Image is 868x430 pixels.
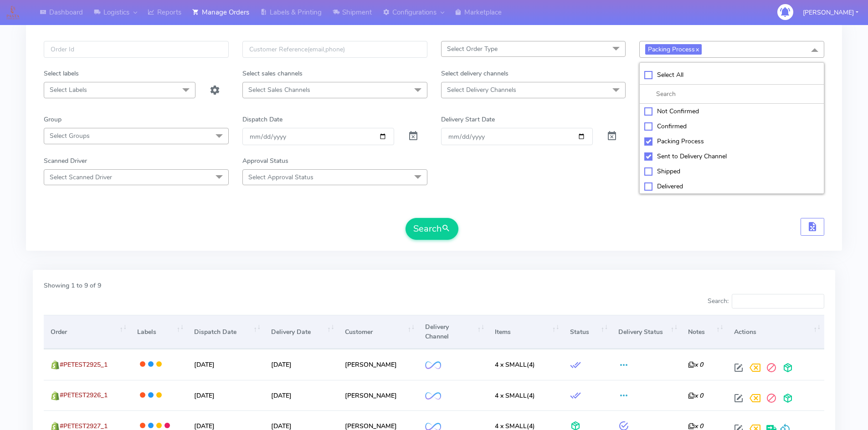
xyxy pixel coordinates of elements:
img: OnFleet [425,361,441,369]
span: #PETEST2925_1 [60,360,108,369]
input: Search: [732,294,824,309]
label: Showing 1 to 9 of 9 [44,281,101,290]
th: Delivery Channel: activate to sort column ascending [418,315,488,349]
i: x 0 [688,360,703,369]
label: Select labels [44,69,79,78]
td: [DATE] [187,349,264,379]
th: Delivery Date: activate to sort column ascending [264,315,338,349]
span: Select Delivery Channels [447,86,516,94]
input: multiselect-search [644,89,819,99]
label: Select delivery channels [441,69,508,78]
th: Status: activate to sort column ascending [563,315,612,349]
input: Customer Reference(email,phone) [242,41,427,58]
label: Approval Status [242,156,288,166]
span: Select Order Type [447,45,498,53]
th: Actions: activate to sort column ascending [727,315,824,349]
th: Customer: activate to sort column ascending [338,315,419,349]
span: Select Sales Channels [248,86,310,94]
span: 4 x SMALL [495,391,527,400]
span: 4 x SMALL [495,360,527,369]
span: Select Approval Status [248,173,313,182]
td: [PERSON_NAME] [338,380,419,410]
td: [DATE] [264,380,338,410]
label: Dispatch Date [242,115,282,124]
label: Search: [708,294,824,309]
div: Confirmed [644,121,819,131]
label: Group [44,115,62,124]
span: (4) [495,360,535,369]
span: Packing Process [645,44,702,55]
th: Delivery Status: activate to sort column ascending [611,315,681,349]
button: Search [406,218,458,240]
span: #PETEST2926_1 [60,391,108,400]
td: [DATE] [187,380,264,410]
label: Scanned Driver [44,156,87,166]
div: Select All [644,70,819,80]
div: Packing Process [644,137,819,146]
span: Select Labels [50,86,87,94]
div: Delivered [644,182,819,191]
th: Items: activate to sort column ascending [488,315,563,349]
div: Sent to Delivery Channel [644,152,819,161]
span: Select Scanned Driver [50,173,112,182]
th: Labels: activate to sort column ascending [130,315,187,349]
th: Notes: activate to sort column ascending [681,315,727,349]
img: OnFleet [425,392,441,400]
input: Order Id [44,41,229,58]
td: [PERSON_NAME] [338,349,419,379]
span: Select Groups [50,132,90,140]
button: [PERSON_NAME] [796,3,865,22]
div: Not Confirmed [644,106,819,116]
th: Dispatch Date: activate to sort column ascending [187,315,264,349]
a: x [695,44,699,54]
img: shopify.png [51,360,60,369]
th: Order: activate to sort column ascending [44,315,130,349]
td: [DATE] [264,349,338,379]
label: Delivery Start Date [441,115,495,124]
img: shopify.png [51,391,60,400]
div: Shipped [644,167,819,176]
i: x 0 [688,391,703,400]
span: (4) [495,391,535,400]
label: Select sales channels [242,69,303,78]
